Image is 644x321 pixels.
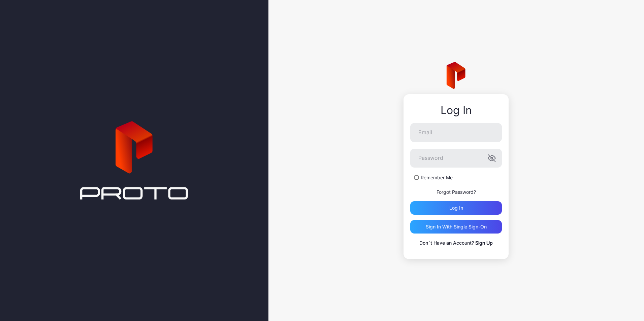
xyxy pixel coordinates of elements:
[488,154,496,162] button: Password
[410,104,502,116] div: Log In
[437,189,476,195] a: Forgot Password?
[410,201,502,215] button: Log in
[426,224,487,229] div: Sign in With Single Sign-On
[449,205,463,211] div: Log in
[475,240,493,246] a: Sign Up
[410,149,502,168] input: Password
[410,239,502,247] p: Don`t Have an Account?
[410,220,502,234] button: Sign in With Single Sign-On
[410,123,502,142] input: Email
[421,174,453,181] label: Remember Me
